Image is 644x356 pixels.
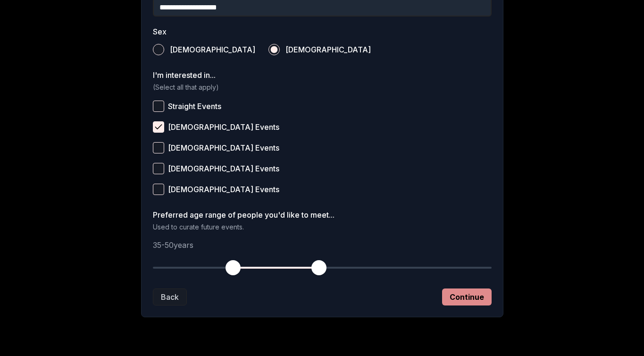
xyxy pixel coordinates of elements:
button: [DEMOGRAPHIC_DATA] [268,44,280,55]
span: [DEMOGRAPHIC_DATA] Events [168,123,279,131]
button: [DEMOGRAPHIC_DATA] Events [153,142,164,153]
p: Used to curate future events. [153,222,492,232]
button: [DEMOGRAPHIC_DATA] Events [153,121,164,133]
button: [DEMOGRAPHIC_DATA] Events [153,163,164,174]
label: Preferred age range of people you'd like to meet... [153,211,492,219]
button: Continue [442,288,492,305]
p: 35 - 50 years [153,239,492,251]
p: (Select all that apply) [153,83,492,92]
span: Straight Events [168,102,221,110]
span: [DEMOGRAPHIC_DATA] Events [168,144,279,152]
label: I'm interested in... [153,71,492,79]
button: [DEMOGRAPHIC_DATA] [153,44,164,55]
span: [DEMOGRAPHIC_DATA] [170,46,255,53]
span: [DEMOGRAPHIC_DATA] Events [168,165,279,172]
button: Straight Events [153,101,164,112]
button: Back [153,288,187,305]
span: [DEMOGRAPHIC_DATA] [285,46,371,53]
button: [DEMOGRAPHIC_DATA] Events [153,184,164,195]
label: Sex [153,28,492,35]
span: [DEMOGRAPHIC_DATA] Events [168,186,279,193]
